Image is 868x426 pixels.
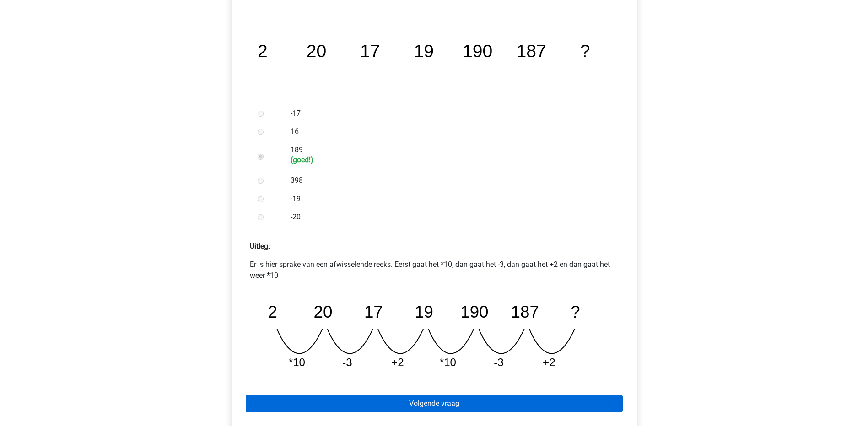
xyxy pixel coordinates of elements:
[360,41,380,61] tspan: 17
[291,144,607,164] label: 189
[291,126,607,137] label: 16
[291,175,607,186] label: 398
[461,303,489,321] tspan: 190
[246,395,623,412] a: Volgende vraag
[494,356,504,368] tspan: -3
[463,41,492,61] tspan: 190
[571,303,581,321] tspan: ?
[364,303,383,321] tspan: 17
[291,193,607,204] label: -19
[250,259,619,281] p: Er is hier sprake van een afwisselende reeks. Eerst gaat het *10, dan gaat het -3, dan gaat het +...
[342,356,352,368] tspan: -3
[291,108,607,119] label: -17
[543,356,556,368] tspan: +2
[391,356,404,368] tspan: +2
[258,41,268,61] tspan: 2
[306,41,326,61] tspan: 20
[516,41,546,61] tspan: 187
[291,155,607,164] h6: (goed!)
[415,303,434,321] tspan: 19
[313,303,332,321] tspan: 20
[414,41,434,61] tspan: 19
[268,303,277,321] tspan: 2
[511,303,539,321] tspan: 187
[250,242,270,250] strong: Uitleg:
[291,212,607,223] label: -20
[580,41,590,61] tspan: ?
